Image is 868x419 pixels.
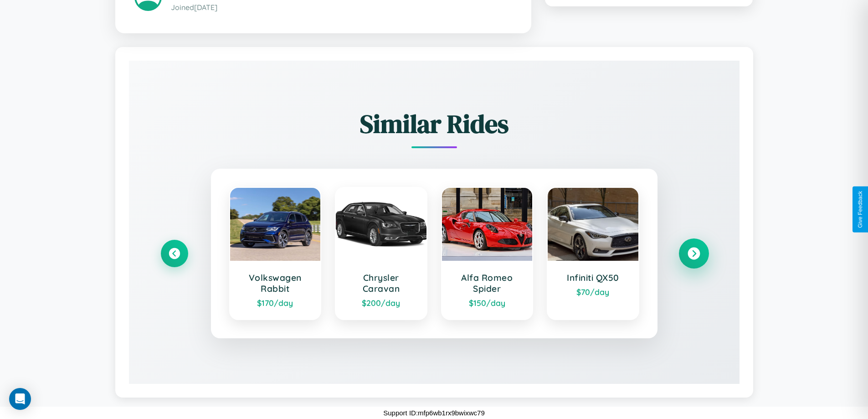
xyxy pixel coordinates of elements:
div: Open Intercom Messenger [9,388,31,410]
p: Support ID: mfp6wb1rx9bwixwc79 [383,407,485,419]
div: $ 170 /day [239,298,312,308]
h3: Alfa Romeo Spider [451,272,524,294]
div: $ 200 /day [345,298,417,308]
h3: Infiniti QX50 [557,272,629,283]
h2: Similar Rides [161,106,708,141]
a: Infiniti QX50$70/day [547,187,639,320]
h3: Chrysler Caravan [345,272,417,294]
div: Give Feedback [857,191,863,228]
a: Alfa Romeo Spider$150/day [441,187,534,320]
div: $ 150 /day [451,298,524,308]
a: Chrysler Caravan$200/day [335,187,427,320]
a: Volkswagen Rabbit$170/day [229,187,322,320]
p: Joined [DATE] [171,1,512,14]
div: $ 70 /day [557,287,629,297]
h3: Volkswagen Rabbit [239,272,312,294]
